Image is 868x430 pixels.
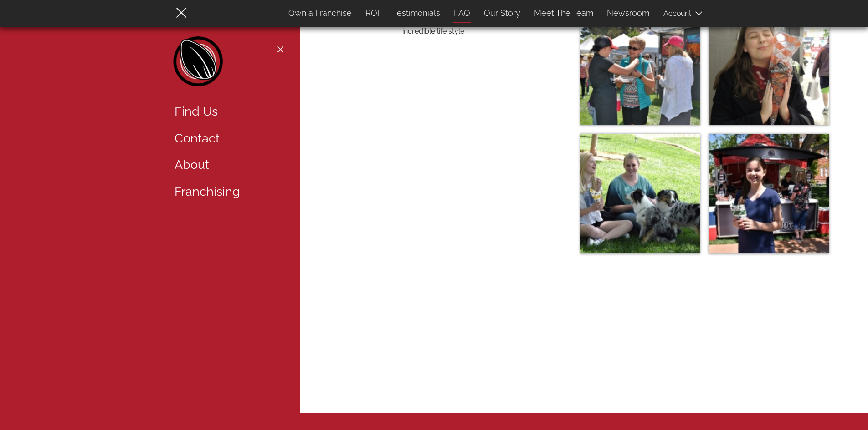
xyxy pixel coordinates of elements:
a: FAQ [447,4,477,23]
a: About [168,152,286,178]
img: Abby in front of a Totally Nutz kiosk [709,134,828,253]
a: Contact [168,125,286,152]
a: Our Story [477,4,527,23]
a: Testimonials [386,4,447,23]
a: Newsroom [600,4,656,23]
a: Own a Franchise [282,4,359,23]
img: Sharon with Totally Nutz team members [580,6,700,125]
img: Hilary and friend with two dogs [580,134,700,253]
a: Meet The Team [527,4,600,23]
a: ROI [359,4,386,23]
a: Home [172,36,225,91]
img: Tiffany holding a polybag of cinnamon roasted nuts [709,6,828,125]
a: Find Us [168,98,286,125]
a: Franchising [168,178,286,205]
